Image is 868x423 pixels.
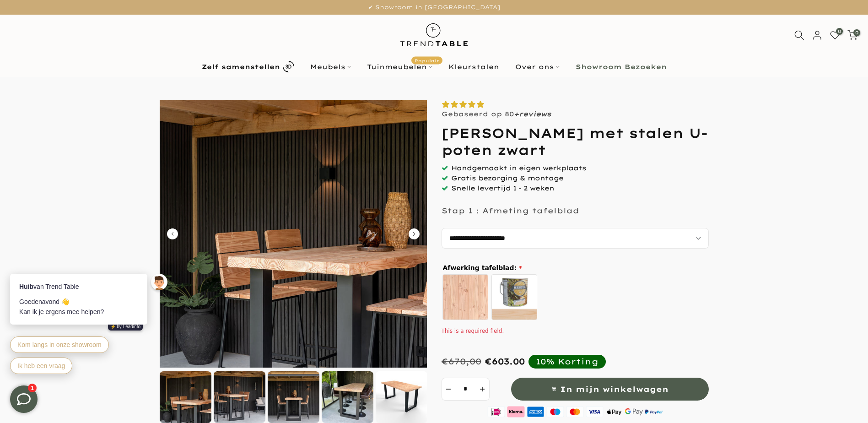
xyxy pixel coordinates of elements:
[847,30,857,40] a: 0
[576,64,667,70] b: Showroom Bezoeken
[442,125,709,158] h1: [PERSON_NAME] met stalen U-poten zwart
[451,174,563,182] span: Gratis bezorging & montage
[507,61,567,72] a: Over ons
[442,228,709,249] select: autocomplete="off"
[476,378,490,401] button: increment
[836,28,843,35] span: 0
[409,228,420,239] button: Carousel Next Arrow
[451,184,554,192] span: Snelle levertijd 1 - 2 weken
[268,371,319,423] img: Douglas bartafel met stalen U-poten zwart
[1,229,179,385] iframe: bot-iframe
[376,371,427,423] img: Rechthoekige douglas houten bartafel - stalen U-poten zwart
[514,110,519,118] strong: +
[442,110,551,118] p: Gebaseerd op 80
[214,371,265,423] img: Douglas bartafel met stalen U-poten zwart
[443,265,522,271] span: Afwerking tafelblad:
[485,356,525,367] span: €603.00
[202,64,280,70] b: Zelf samenstellen
[440,61,507,72] a: Kleurstalen
[160,100,427,368] img: Douglas bartafel met stalen U-poten zwart
[302,61,359,72] a: Meubels
[442,326,706,336] div: This is a required field.
[322,371,373,423] img: Douglas bartafel met stalen U-poten zwart gepoedercoat
[194,59,302,75] a: Zelf samenstellen
[394,15,474,55] img: trend-table
[455,378,476,401] input: Quantity
[442,356,481,367] div: €670,00
[451,164,586,172] span: Handgemaakt in eigen werkplaats
[160,371,211,423] img: Douglas bartafel met stalen U-poten zwart
[411,56,442,64] span: Populair
[853,29,860,36] span: 0
[359,61,440,72] a: TuinmeubelenPopulair
[442,206,579,215] p: Stap 1 : Afmeting tafelblad
[830,30,840,40] a: 0
[11,2,857,12] p: ✔ Showroom in [GEOGRAPHIC_DATA]
[567,61,674,72] a: Showroom Bezoeken
[519,110,551,118] a: reviews
[442,378,455,401] button: decrement
[1,376,47,422] iframe: toggle-frame
[536,357,598,367] div: 10% Korting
